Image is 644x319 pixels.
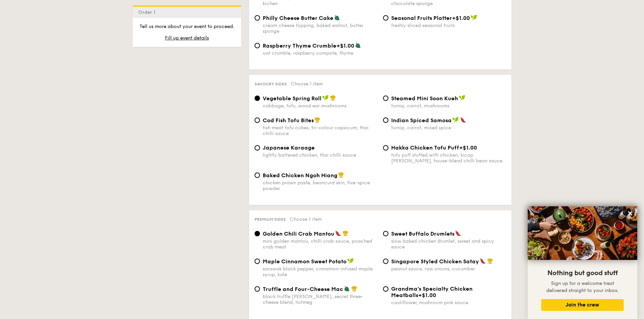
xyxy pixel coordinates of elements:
span: Sign up for a welcome treat delivered straight to your inbox. [546,281,619,293]
input: Grandma's Specialty Chicken Meatballs+$1.00cauliflower, mushroom pink sauce [383,286,388,292]
span: Premium sides [255,217,286,222]
img: icon-chef-hat.a58ddaea.svg [338,172,344,178]
img: icon-vegan.f8ff3823.svg [322,95,329,101]
div: peanut sauce, raw onions, cucumber [391,266,506,272]
input: Hakka Chicken Tofu Puff+$1.00tofu puff stuffed with chicken, kicap [PERSON_NAME], house-blend chi... [383,145,388,151]
span: Choose 1 item [290,216,322,222]
div: cabbage, tofu, wood ear mushrooms [263,103,378,109]
div: freshly sliced seasonal fruits [391,23,506,28]
span: Cod Fish Tofu Bites [263,117,314,124]
span: Sweet Buffalo Drumlets [391,231,454,237]
span: Raspberry Thyme Crumble [263,43,336,49]
div: slow baked chicken drumlet, sweet and spicy sauce [391,238,506,250]
div: mini golden mantou, chilli crab sauce, poached crab meat [263,238,378,250]
span: Golden Chili Crab Mantou [263,231,334,237]
span: Philly Cheese Butter Cake [263,15,333,21]
span: +$1.00 [459,144,477,151]
input: Maple Cinnamon Sweet Potatosarawak black pepper, cinnamon-infused maple syrup, kale [255,259,260,264]
input: Japanese Karaagelightly battered chicken, thai chilli sauce [255,145,260,151]
span: Savoury sides [255,82,287,86]
p: Tell us more about your event to proceed. [138,23,236,30]
img: icon-chef-hat.a58ddaea.svg [342,230,349,236]
div: turnip, carrot, mushrooms [391,103,506,109]
span: Fill up event details [165,35,209,41]
input: Golden Chili Crab Mantoumini golden mantou, chilli crab sauce, poached crab meat [255,231,260,236]
span: +$1.00 [336,43,354,49]
span: Baked Chicken Ngoh Hiang [263,172,337,179]
img: icon-spicy.37a8142b.svg [460,117,466,123]
div: chicken prawn paste, beancurd skin, five-spice powder [263,180,378,191]
img: icon-vegetarian.fe4039eb.svg [355,42,361,48]
div: turnip, carrot, mixed spice [391,125,506,131]
span: Hakka Chicken Tofu Puff [391,144,459,151]
input: Baked Chicken Ngoh Hiangchicken prawn paste, beancurd skin, five-spice powder [255,172,260,178]
button: Close [625,208,636,219]
img: icon-chef-hat.a58ddaea.svg [314,117,320,123]
span: Nothing but good stuff [547,269,618,277]
input: Singapore Styled Chicken Sataypeanut sauce, raw onions, cucumber [383,259,388,264]
img: icon-vegan.f8ff3823.svg [459,95,466,101]
img: icon-chef-hat.a58ddaea.svg [330,95,336,101]
input: Steamed Mini Soon Kuehturnip, carrot, mushrooms [383,96,388,101]
span: Truffle and Four-Cheese Mac [263,286,343,292]
span: +$1.00 [418,292,436,298]
span: Vegetable Spring Roll [263,95,321,102]
span: Indian Spiced Samosa [391,117,452,124]
img: icon-vegetarian.fe4039eb.svg [344,286,350,292]
span: Maple Cinnamon Sweet Potato [263,258,347,265]
input: Seasonal Fruits Platter+$1.00freshly sliced seasonal fruits [383,15,388,21]
div: black truffle [PERSON_NAME], secret three-cheese blend, nutmeg [263,294,378,305]
img: icon-spicy.37a8142b.svg [335,230,341,236]
span: Order 1 [138,9,158,15]
div: fish meat tofu cubes, tri-colour capsicum, thai chilli sauce [263,125,378,136]
span: Singapore Styled Chicken Satay [391,258,479,265]
button: Join the crew [541,299,624,311]
div: tofu puff stuffed with chicken, kicap [PERSON_NAME], house-blend chilli bean sauce [391,152,506,164]
span: Choose 1 item [291,81,323,87]
span: Grandma's Specialty Chicken Meatballs [391,286,473,298]
input: Sweet Buffalo Drumletsslow baked chicken drumlet, sweet and spicy sauce [383,231,388,236]
div: lightly battered chicken, thai chilli sauce [263,152,378,158]
img: icon-vegan.f8ff3823.svg [471,15,477,21]
img: icon-spicy.37a8142b.svg [480,258,486,264]
img: icon-spicy.37a8142b.svg [455,230,461,236]
div: cauliflower, mushroom pink sauce [391,300,506,305]
span: Japanese Karaage [263,144,315,151]
div: oat crumble, raspberry compote, thyme [263,50,378,56]
input: Truffle and Four-Cheese Macblack truffle [PERSON_NAME], secret three-cheese blend, nutmeg [255,286,260,292]
input: Vegetable Spring Rollcabbage, tofu, wood ear mushrooms [255,96,260,101]
span: +$1.00 [452,15,470,21]
input: Philly Cheese Butter Cakecream cheese topping, baked walnut, butter sponge [255,15,260,21]
span: Steamed Mini Soon Kueh [391,95,458,102]
span: Seasonal Fruits Platter [391,15,452,21]
img: icon-vegan.f8ff3823.svg [452,117,459,123]
img: icon-vegetarian.fe4039eb.svg [334,15,340,21]
div: sarawak black pepper, cinnamon-infused maple syrup, kale [263,266,378,277]
input: Raspberry Thyme Crumble+$1.00oat crumble, raspberry compote, thyme [255,43,260,48]
img: icon-chef-hat.a58ddaea.svg [487,258,493,264]
input: Cod Fish Tofu Bitesfish meat tofu cubes, tri-colour capsicum, thai chilli sauce [255,117,260,123]
img: icon-vegan.f8ff3823.svg [347,258,354,264]
img: icon-chef-hat.a58ddaea.svg [351,286,357,292]
img: DSC07876-Edit02-Large.jpeg [528,206,637,260]
input: Indian Spiced Samosaturnip, carrot, mixed spice [383,117,388,123]
div: cream cheese topping, baked walnut, butter sponge [263,23,378,34]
